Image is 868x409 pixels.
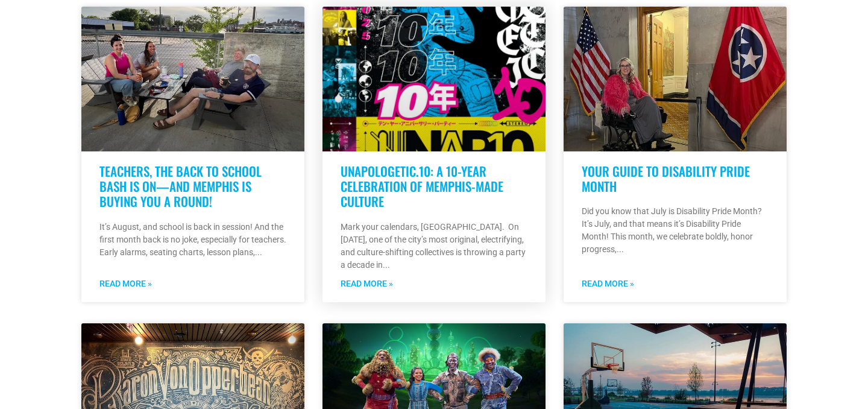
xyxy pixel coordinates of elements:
p: Did you know that July is Disability Pride Month? It’s July, and that means it’s Disability Pride... [582,205,769,256]
a: Poster for UNAPOLOGETIC.10 event featuring vibrant graphics, performer lineup, and details—set fo... [322,7,546,151]
a: Read more about Teachers, the Back to School Bash Is On—And Memphis Is Buying You A Round! [99,277,152,290]
a: A person in a wheelchair, wearing a pink jacket, sits between the U.S. flag and the Tennessee sta... [564,7,787,151]
a: Four people sit around a small outdoor table with drinks and snacks, smiling at the camera on a p... [81,7,304,151]
a: Teachers, the Back to School Bash Is On—And Memphis Is Buying You A Round! [99,162,262,211]
a: UNAPOLOGETIC.10: A 10-Year Celebration of Memphis-Made Culture [341,162,503,211]
a: Read more about UNAPOLOGETIC.10: A 10-Year Celebration of Memphis-Made Culture [341,277,393,290]
a: Your Guide to Disability Pride Month [582,162,750,195]
p: It’s August, and school is back in session! And the first month back is no joke, especially for t... [99,221,286,259]
a: Read more about Your Guide to Disability Pride Month [582,277,634,290]
p: Mark your calendars, [GEOGRAPHIC_DATA]. On [DATE], one of the city’s most original, electrifying,... [341,221,527,271]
